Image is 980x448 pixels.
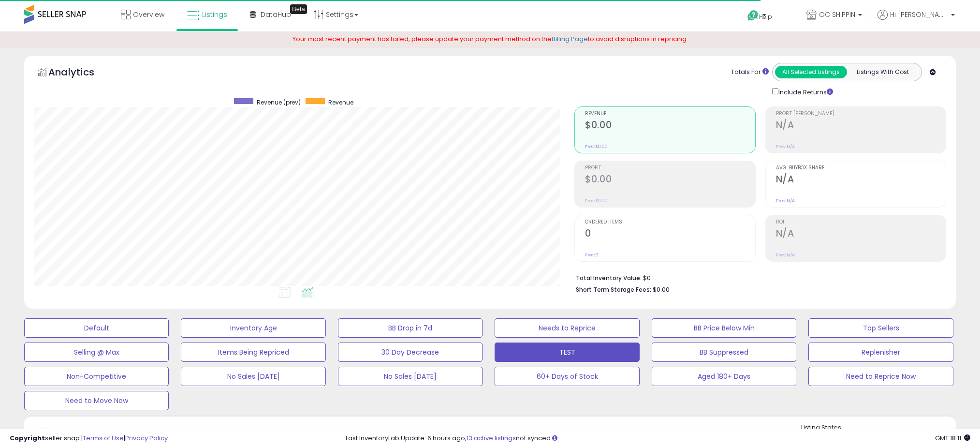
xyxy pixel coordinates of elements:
[328,98,353,106] span: Revenue
[293,34,688,44] span: Your most recent payment has failed, please update your payment method on the to avoid disruption...
[48,65,113,81] h5: Analytics
[24,343,169,362] button: Selling @ Max
[652,367,796,386] button: Aged 180+ Days
[776,111,946,117] span: Profit [PERSON_NAME]
[552,34,588,44] a: Billing Page
[576,285,651,294] b: Short Term Storage Fees:
[776,252,795,258] small: Prev: N/A
[495,343,639,362] button: TEST
[585,228,755,241] h2: 0
[133,10,164,19] span: Overview
[808,318,953,338] button: Top Sellers
[776,198,795,204] small: Prev: N/A
[346,434,970,443] div: Last InventoryLab Update: 6 hours ago, not synced.
[51,427,88,440] h5: Listings
[878,10,955,31] a: Hi [PERSON_NAME]
[181,367,325,386] button: No Sales [DATE]
[24,391,169,410] button: Need to Move Now
[181,318,325,338] button: Inventory Age
[585,111,755,117] span: Revenue
[776,228,946,241] h2: N/A
[652,343,796,362] button: BB Suppressed
[467,433,516,443] a: 13 active listings
[819,10,855,19] span: OC SHIPPIN
[585,252,599,258] small: Prev: 0
[10,434,168,443] div: seller snap | |
[890,10,948,19] span: Hi [PERSON_NAME]
[776,144,795,149] small: Prev: N/A
[576,271,939,283] li: $0
[24,367,169,386] button: Non-Competitive
[24,318,169,338] button: Default
[495,318,639,338] button: Needs to Reprice
[290,4,307,14] div: Tooltip anchor
[585,220,755,225] span: Ordered Items
[83,433,124,443] a: Terms of Use
[10,433,45,443] strong: Copyright
[585,198,608,204] small: Prev: $0.00
[740,2,791,31] a: Help
[338,367,483,386] button: No Sales [DATE]
[576,274,642,282] b: Total Inventory Value:
[653,285,670,294] span: $0.00
[585,144,608,149] small: Prev: $0.00
[257,98,301,106] span: Revenue (prev)
[747,10,759,22] i: Get Help
[125,433,168,443] a: Privacy Policy
[731,68,769,77] div: Totals For
[776,220,946,225] span: ROI
[775,66,847,78] button: All Selected Listings
[585,174,755,187] h2: $0.00
[847,66,919,78] button: Listings With Cost
[935,433,970,443] span: 2025-08-11 18:11 GMT
[776,165,946,171] span: Avg. Buybox Share
[759,13,772,21] span: Help
[652,318,796,338] button: BB Price Below Min
[261,10,291,19] span: DataHub
[808,367,953,386] button: Need to Reprice Now
[338,318,483,338] button: BB Drop in 7d
[495,367,639,386] button: 60+ Days of Stock
[765,86,845,97] div: Include Returns
[585,165,755,171] span: Profit
[585,119,755,133] h2: $0.00
[808,343,953,362] button: Replenisher
[801,423,956,433] p: Listing States:
[776,119,946,133] h2: N/A
[338,343,483,362] button: 30 Day Decrease
[181,343,325,362] button: Items Being Repriced
[776,174,946,187] h2: N/A
[202,10,227,19] span: Listings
